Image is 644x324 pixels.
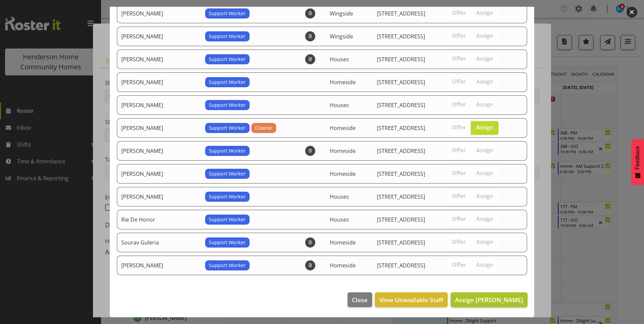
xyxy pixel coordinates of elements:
span: [STREET_ADDRESS] [377,101,425,109]
span: [STREET_ADDRESS] [377,124,425,132]
td: [PERSON_NAME] [117,256,201,275]
span: Close [352,295,367,304]
span: Offer [452,78,466,85]
span: Support Worker [209,239,246,246]
span: Feedback [635,146,641,169]
td: [PERSON_NAME] [117,27,201,46]
td: [PERSON_NAME] [117,50,201,69]
span: Offer [452,193,466,199]
span: [STREET_ADDRESS] [377,147,425,155]
span: Support Worker [209,170,246,177]
span: Assign [476,9,493,16]
span: Support Worker [209,56,246,63]
td: [PERSON_NAME] [117,141,201,161]
span: [STREET_ADDRESS] [377,262,425,269]
span: Assign [PERSON_NAME] [455,296,523,304]
span: Cleaner [255,124,272,132]
span: Assign [476,124,493,131]
span: Support Worker [209,193,246,200]
span: Assign [476,55,493,62]
span: Homeside [330,124,356,132]
span: Support Worker [209,147,246,155]
span: Support Worker [209,216,246,223]
span: View Unavailable Staff [380,295,443,304]
span: [STREET_ADDRESS] [377,78,425,86]
span: Offer [452,32,466,39]
span: Support Worker [209,10,246,17]
span: Assign [476,238,493,245]
span: [STREET_ADDRESS] [377,170,425,177]
span: Support Worker [209,101,246,109]
span: Offer [452,101,466,108]
span: Wingside [330,33,353,40]
button: Close [348,292,372,307]
td: [PERSON_NAME] [117,95,201,115]
span: [STREET_ADDRESS] [377,193,425,200]
button: Assign [PERSON_NAME] [451,292,527,307]
span: Assign [476,193,493,199]
td: [PERSON_NAME] [117,164,201,184]
span: Assign [476,216,493,222]
span: Support Worker [209,124,246,132]
span: Wingside [330,10,353,17]
span: Homeside [330,239,356,246]
td: Sourav Guleria [117,233,201,252]
span: Offer [452,55,466,62]
td: [PERSON_NAME] [117,4,201,23]
span: Houses [330,56,349,63]
span: Assign [476,261,493,268]
td: [PERSON_NAME] [117,187,201,206]
span: Offer [452,9,466,16]
span: Houses [330,101,349,109]
td: [PERSON_NAME] [117,72,201,92]
button: View Unavailable Staff [375,292,447,307]
span: Offer [452,124,466,131]
span: Assign [476,101,493,108]
span: Homeside [330,78,356,86]
span: Offer [452,170,466,176]
td: [PERSON_NAME] [117,118,201,138]
span: Assign [476,78,493,85]
span: [STREET_ADDRESS] [377,10,425,17]
span: Assign [476,32,493,39]
span: [STREET_ADDRESS] [377,56,425,63]
span: [STREET_ADDRESS] [377,216,425,223]
span: Houses [330,216,349,223]
span: Homeside [330,262,356,269]
span: Offer [452,147,466,154]
td: Rie De Honor [117,210,201,229]
button: Feedback - Show survey [631,139,644,185]
span: Offer [452,238,466,245]
span: Houses [330,193,349,200]
span: Homeside [330,170,356,177]
span: Offer [452,261,466,268]
span: Homeside [330,147,356,155]
span: [STREET_ADDRESS] [377,33,425,40]
span: Offer [452,216,466,222]
span: Support Worker [209,33,246,40]
span: Assign [476,170,493,176]
span: Support Worker [209,78,246,86]
span: Support Worker [209,262,246,269]
span: [STREET_ADDRESS] [377,239,425,246]
span: Assign [476,147,493,154]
